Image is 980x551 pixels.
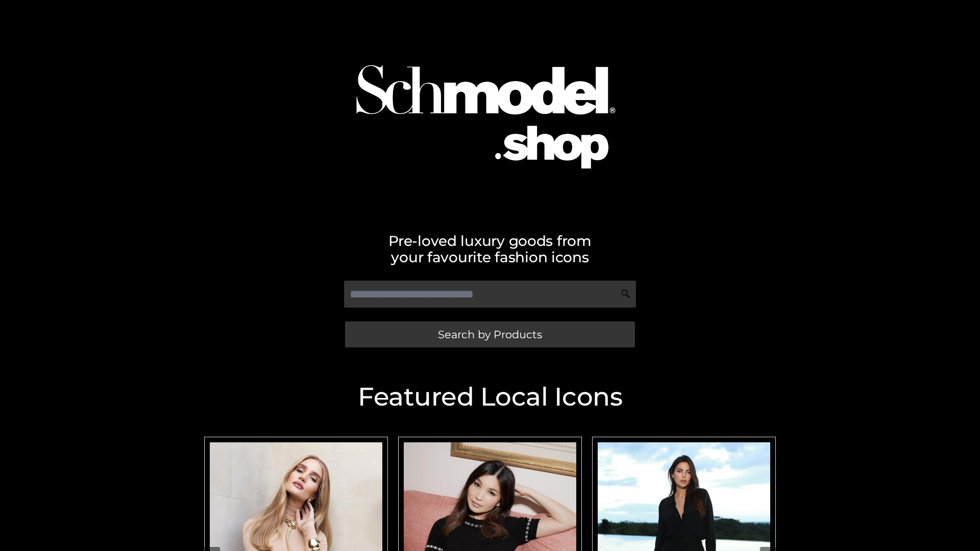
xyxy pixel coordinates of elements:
a: Search by Products [345,321,635,347]
span: Search by Products [438,329,542,340]
h2: Pre-loved luxury goods from your favourite fashion icons [199,233,781,265]
h2: Featured Local Icons​ [199,384,781,410]
img: Search Icon [621,289,631,299]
